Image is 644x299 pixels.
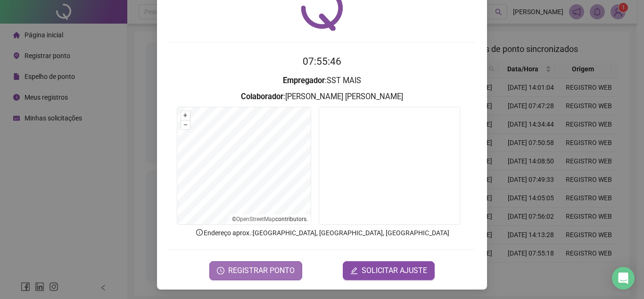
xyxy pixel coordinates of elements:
[350,267,358,274] span: edit
[217,267,224,274] span: clock-circle
[283,76,325,85] strong: Empregador
[232,216,308,222] li: © contributors.
[228,265,295,276] span: REGISTRAR PONTO
[236,216,275,222] a: OpenStreetMap
[168,75,476,87] h3: : SST MAIS
[181,111,190,120] button: +
[241,92,283,101] strong: Colaborador
[343,261,435,280] button: editSOLICITAR AJUSTE
[612,267,635,290] div: Open Intercom Messenger
[168,91,476,103] h3: : [PERSON_NAME] [PERSON_NAME]
[209,261,302,280] button: REGISTRAR PONTO
[303,56,341,67] time: 07:55:46
[168,228,476,238] p: Endereço aprox. : [GEOGRAPHIC_DATA], [GEOGRAPHIC_DATA], [GEOGRAPHIC_DATA]
[195,228,204,237] span: info-circle
[362,265,427,276] span: SOLICITAR AJUSTE
[181,120,190,129] button: –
